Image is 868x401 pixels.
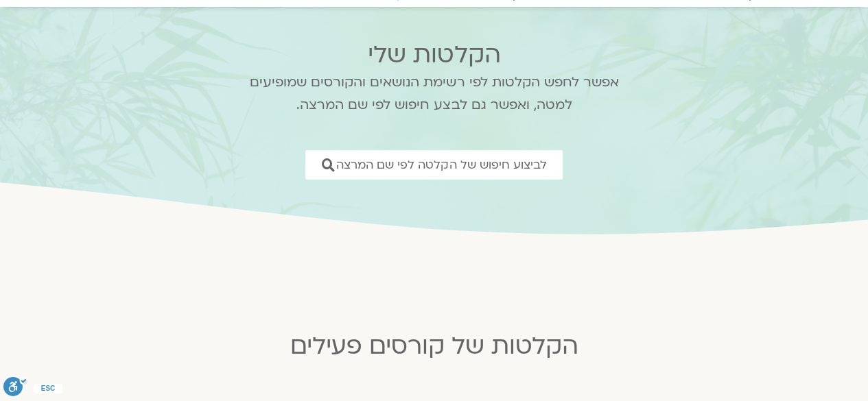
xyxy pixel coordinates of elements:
[336,158,546,171] span: לביצוע חיפוש של הקלטה לפי שם המרצה
[98,332,771,360] h2: הקלטות של קורסים פעילים
[305,150,563,180] a: לביצוע חיפוש של הקלטה לפי שם המרצה
[232,71,637,117] p: אפשר לחפש הקלטות לפי רשימת הנושאים והקורסים שמופיעים למטה, ואפשר גם לבצע חיפוש לפי שם המרצה.
[232,41,637,69] h2: הקלטות שלי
